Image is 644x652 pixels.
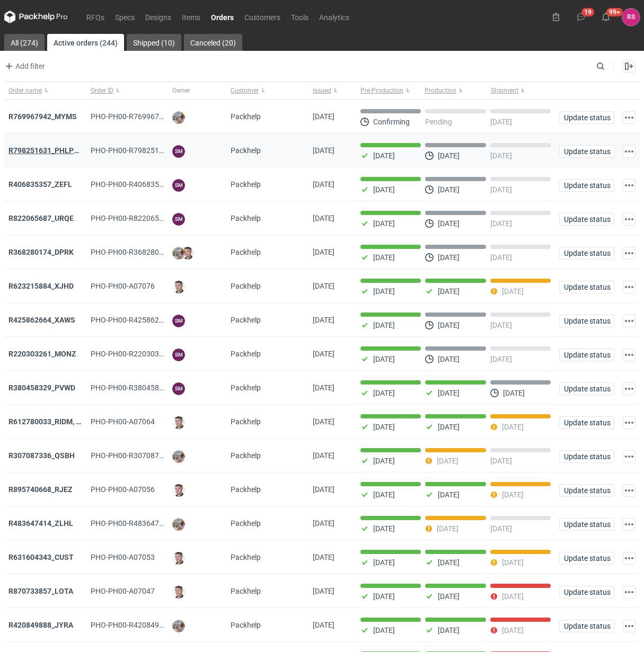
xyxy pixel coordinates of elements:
[313,248,334,256] span: 06/08/2025
[308,82,356,99] button: Issued
[313,485,334,494] span: 31/07/2025
[172,586,185,599] img: Maciej Sikora
[438,219,460,228] p: [DATE]
[438,592,460,601] p: [DATE]
[8,180,72,189] strong: R406835357_ZEFL
[564,555,610,562] span: Update status
[8,587,73,595] a: R870733857_LOTA
[172,382,185,395] figcaption: SM
[314,11,355,23] a: Analytics
[313,180,334,189] span: 18/08/2025
[564,249,610,257] span: Update status
[91,621,193,629] span: PHO-PH00-R420849888_JYRA
[8,86,42,95] span: Order name
[373,626,395,635] p: [DATE]
[8,417,119,426] a: R612780033_RIDM, DEMO, SMPJ
[438,185,460,194] p: [DATE]
[373,185,395,194] p: [DATE]
[313,282,334,290] span: 05/08/2025
[623,315,636,327] button: Actions
[91,485,155,494] span: PHO-PH00-A07056
[8,553,74,561] a: R631604343_CUST
[313,621,334,629] span: 28/07/2025
[91,519,193,528] span: PHO-PH00-R483647414_ZLHL
[490,253,512,262] p: [DATE]
[622,8,640,26] div: Rafał Stani
[8,316,75,324] a: R425862664_XAWS
[231,587,261,595] span: Packhelp
[172,145,185,158] figcaption: SM
[313,383,334,392] span: 04/08/2025
[623,281,636,293] button: Actions
[564,216,610,223] span: Update status
[623,450,636,463] button: Actions
[231,553,261,561] span: Packhelp
[172,86,190,95] span: Owner
[313,519,334,528] span: 31/07/2025
[373,287,395,296] p: [DATE]
[8,485,73,494] a: R895740668_RJEZ
[373,524,395,533] p: [DATE]
[564,182,610,189] span: Update status
[231,350,261,358] span: Packhelp
[490,355,512,363] p: [DATE]
[231,519,261,528] span: Packhelp
[4,34,45,51] a: All (274)
[313,214,334,222] span: 08/08/2025
[438,626,460,635] p: [DATE]
[564,385,610,392] span: Update status
[559,518,614,531] button: Update status
[490,185,512,194] p: [DATE]
[622,8,640,26] figcaption: RS
[239,11,286,23] a: Customers
[373,253,395,262] p: [DATE]
[8,451,75,460] a: R307087336_QSBH
[559,213,614,226] button: Update status
[172,247,185,260] img: Michał Palasek
[172,416,185,429] img: Maciej Sikora
[181,247,194,260] img: Maciej Sikora
[559,484,614,497] button: Update status
[502,423,524,431] p: [DATE]
[623,620,636,632] button: Actions
[623,552,636,565] button: Actions
[91,451,195,460] span: PHO-PH00-R307087336_QSBH
[437,524,458,533] p: [DATE]
[172,179,185,192] figcaption: SM
[231,417,261,426] span: Packhelp
[623,145,636,158] button: Actions
[313,86,331,95] span: Issued
[231,485,261,494] span: Packhelp
[127,34,181,51] a: Shipped (10)
[490,524,512,533] p: [DATE]
[373,219,395,228] p: [DATE]
[91,146,206,155] span: PHO-PH00-R798251631_PHLP_V1
[490,457,512,465] p: [DATE]
[373,389,395,397] p: [DATE]
[559,416,614,429] button: Update status
[231,383,261,392] span: Packhelp
[564,622,610,630] span: Update status
[226,82,308,99] button: Customer
[4,11,68,23] svg: Packhelp Pro
[623,518,636,531] button: Actions
[503,389,525,397] p: [DATE]
[356,82,422,99] button: Pre-Production
[438,151,460,160] p: [DATE]
[172,518,185,531] img: Michał Palasek
[8,112,77,121] a: R769967942_MYMS
[91,214,194,222] span: PHO-PH00-R822065687_URQE
[623,213,636,226] button: Actions
[425,86,456,95] span: Production
[110,11,140,23] a: Specs
[8,214,74,222] strong: R822065687_URQE
[559,247,614,260] button: Update status
[559,552,614,565] button: Update status
[172,281,185,293] img: Maciej Sikora
[8,383,75,392] strong: R380458329_PVWD
[91,350,196,358] span: PHO-PH00-R220303261_MONZ
[91,383,196,392] span: PHO-PH00-R380458329_PVWD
